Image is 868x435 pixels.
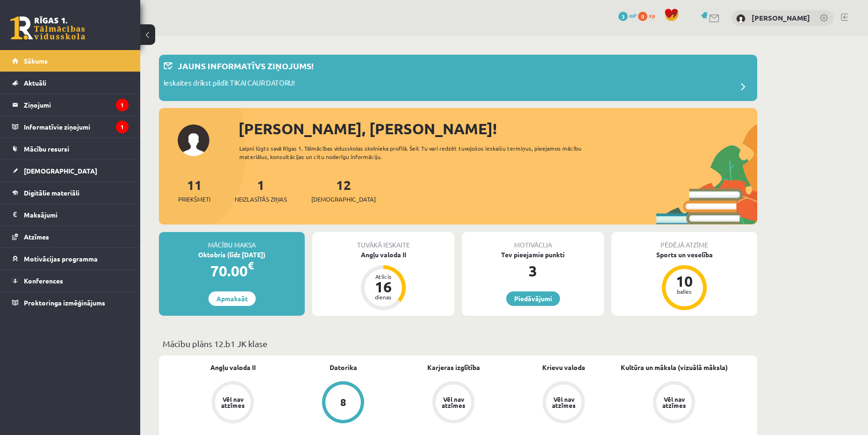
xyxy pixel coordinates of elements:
[12,270,129,291] a: Konferences
[752,13,810,22] a: [PERSON_NAME]
[12,160,129,181] a: [DEMOGRAPHIC_DATA]
[736,14,746,23] img: Ralfs Cipulis
[164,78,295,91] p: Ieskaites drīkst pildīt TIKAI CAUR DATORU!
[509,381,619,425] a: Vēl nav atzīmes
[24,254,98,263] span: Motivācijas programma
[178,195,210,204] span: Priekšmeti
[235,195,287,204] span: Neizlasītās ziņas
[670,289,698,294] div: balles
[24,116,129,138] legend: Informatīvie ziņojumi
[12,292,129,313] a: Proktoringa izmēģinājums
[178,381,288,425] a: Vēl nav atzīmes
[649,12,655,19] span: xp
[12,72,129,94] a: Aktuāli
[12,138,129,159] a: Mācību resursi
[611,250,757,260] div: Sports un veselība
[369,294,397,300] div: dienas
[248,259,254,272] span: €
[159,250,305,260] div: Oktobris (līdz [DATE])
[551,396,577,408] div: Vēl nav atzīmes
[12,226,129,247] a: Atzīmes
[24,298,105,307] span: Proktoringa izmēģinājums
[427,362,480,372] a: Karjeras izglītība
[238,117,757,140] div: [PERSON_NAME], [PERSON_NAME]!
[24,204,129,225] legend: Maksājumi
[542,362,585,372] a: Krievu valoda
[621,362,728,372] a: Kultūra un māksla (vizuālā māksla)
[235,176,287,204] a: 1Neizlasītās ziņas
[312,232,454,250] div: Tuvākā ieskaite
[12,50,129,72] a: Sākums
[638,12,647,21] span: 0
[159,232,305,250] div: Mācību maksa
[116,121,129,133] i: 1
[12,94,129,116] a: Ziņojumi1
[220,396,246,408] div: Vēl nav atzīmes
[288,381,398,425] a: 8
[24,232,49,241] span: Atzīmes
[10,16,85,40] a: Rīgas 1. Tālmācības vidusskola
[611,232,757,250] div: Pēdējā atzīme
[629,12,637,19] span: mP
[163,337,753,350] p: Mācību plāns 12.b1 JK klase
[398,381,509,425] a: Vēl nav atzīmes
[24,276,63,285] span: Konferences
[369,274,397,279] div: Atlicis
[462,260,604,282] div: 3
[210,362,256,372] a: Angļu valoda II
[619,381,729,425] a: Vēl nav atzīmes
[369,279,397,294] div: 16
[311,195,376,204] span: [DEMOGRAPHIC_DATA]
[312,250,454,260] div: Angļu valoda II
[462,250,604,260] div: Tev pieejamie punkti
[340,397,346,407] div: 8
[618,12,637,19] a: 3 mP
[506,291,560,306] a: Piedāvājumi
[159,260,305,282] div: 70.00
[618,12,628,21] span: 3
[12,182,129,203] a: Digitālie materiāli
[24,145,69,153] span: Mācību resursi
[24,188,79,197] span: Digitālie materiāli
[116,99,129,111] i: 1
[239,144,598,161] div: Laipni lūgts savā Rīgas 1. Tālmācības vidusskolas skolnieka profilā. Šeit Tu vari redzēt tuvojošo...
[12,116,129,138] a: Informatīvie ziņojumi1
[638,12,660,19] a: 0 xp
[462,232,604,250] div: Motivācija
[164,59,753,96] a: Jauns informatīvs ziņojums! Ieskaites drīkst pildīt TIKAI CAUR DATORU!
[440,396,466,408] div: Vēl nav atzīmes
[311,176,376,204] a: 12[DEMOGRAPHIC_DATA]
[24,94,129,116] legend: Ziņojumi
[330,362,357,372] a: Datorika
[208,291,256,306] a: Apmaksāt
[12,248,129,269] a: Motivācijas programma
[611,250,757,312] a: Sports un veselība 10 balles
[12,204,129,225] a: Maksājumi
[24,57,48,65] span: Sākums
[661,396,687,408] div: Vēl nav atzīmes
[178,176,210,204] a: 11Priekšmeti
[312,250,454,312] a: Angļu valoda II Atlicis 16 dienas
[670,274,698,289] div: 10
[24,167,97,175] span: [DEMOGRAPHIC_DATA]
[24,79,46,87] span: Aktuāli
[178,59,314,72] p: Jauns informatīvs ziņojums!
